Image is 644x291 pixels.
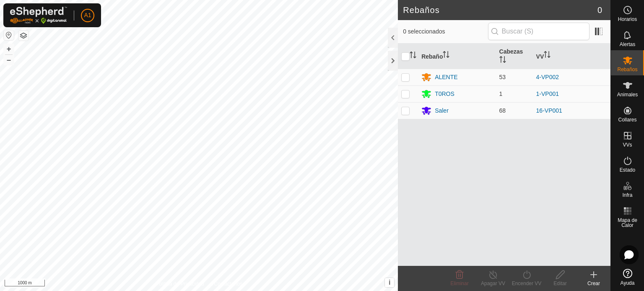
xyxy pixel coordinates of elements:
font: Eliminar [450,281,468,286]
font: Apagar VV [481,281,505,286]
font: Contáctanos [214,281,242,287]
a: 16-VP001 [536,107,562,114]
font: Rebaños [617,67,637,72]
span: Mapa de Calor [613,218,642,228]
span: 53 [499,74,506,80]
button: – [4,55,14,65]
font: Editar [553,281,566,286]
a: 4-VP002 [536,74,559,80]
p-sorticon: Activar para ordenar [544,52,551,59]
font: i [389,279,390,286]
img: Logo Gallagher [10,7,67,24]
p-sorticon: Activar para ordenar [443,52,449,59]
font: Infra [622,192,632,198]
span: A1 [84,11,91,20]
font: VV [536,53,544,59]
font: 0 [597,5,602,15]
font: VVs [623,142,632,148]
div: Saler [435,106,449,115]
font: Crear [587,281,600,286]
font: Alertas [620,41,635,47]
font: Estado [620,167,635,173]
p-sorticon: Activar para ordenar [410,53,416,59]
a: Política de Privacidad [156,280,204,288]
span: 1 [499,90,503,97]
font: Ayuda [621,280,635,286]
font: + [7,44,11,53]
button: i [385,278,394,287]
font: Collares [618,117,636,123]
font: Cabezas [499,48,523,55]
button: Restablecer mapa [4,30,14,40]
a: Ayuda [611,265,644,289]
div: T0ROS [435,90,454,98]
font: Política de Privacidad [156,281,204,287]
font: 0 seleccionados [403,28,445,35]
font: Rebaño [421,53,443,59]
font: Rebaños [403,5,440,15]
input: Buscar (S) [488,23,589,40]
div: ALENTE [435,73,457,82]
button: + [4,44,14,54]
span: Horarios [618,17,637,22]
p-sorticon: Activar para ordenar [499,57,506,64]
span: 68 [499,107,506,114]
font: – [7,55,11,64]
a: 1-VP001 [536,90,559,97]
font: Animales [617,92,638,98]
font: Encender VV [512,281,542,286]
button: Capas del Mapa [18,31,29,41]
a: Contáctanos [214,280,242,288]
